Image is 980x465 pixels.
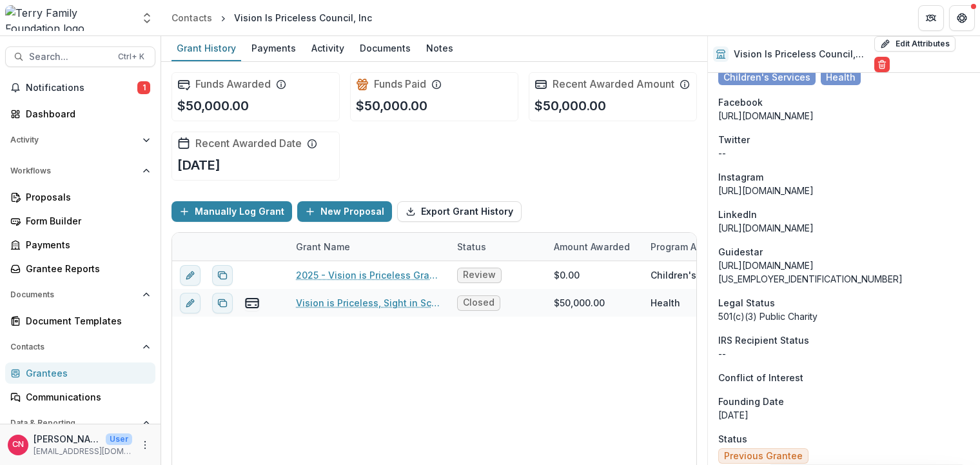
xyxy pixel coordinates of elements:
div: [URL][DOMAIN_NAME] [718,109,970,123]
div: Vision Is Priceless Council, Inc [234,11,372,25]
a: Document Templates [5,310,155,331]
p: $50,000.00 [534,96,606,115]
button: Open Activity [5,130,155,150]
span: Status [718,432,747,446]
a: Communications [5,386,155,408]
img: Terry Family Foundation logo [5,5,133,31]
h2: Recent Awarded Amount [553,78,674,90]
div: Program Areas [643,233,740,261]
button: Get Help [949,5,975,31]
a: Grantees [5,362,155,384]
div: Grant Name [288,233,449,261]
div: Grantees [26,366,145,380]
a: Notes [421,36,458,61]
button: Manually Log Grant [171,201,292,222]
button: edit [180,293,201,313]
div: Communications [26,390,145,404]
button: Duplicate proposal [212,265,233,286]
div: Amount Awarded [546,233,643,261]
div: [URL][DOMAIN_NAME] [718,184,970,197]
h2: Funds Paid [374,78,426,90]
div: Proposals [26,190,145,204]
a: Form Builder [5,210,155,232]
span: IRS Recipient Status [718,333,809,347]
span: Closed [463,297,495,308]
div: Payments [26,238,145,252]
a: Vision is Priceless, Sight in Schools Children's Vision Program, 50000, Children's Services [296,296,442,310]
span: Conflict of Interest [718,371,803,384]
div: [DATE] [718,408,970,422]
button: Search... [5,46,155,67]
h2: Vision Is Priceless Council, Inc [734,49,870,60]
div: Document Templates [26,314,145,328]
span: Notifications [26,83,137,94]
button: view-payments [244,295,260,311]
div: -- [718,347,970,361]
p: $50,000.00 [356,96,427,115]
button: Duplicate proposal [212,293,233,313]
div: Status [449,240,494,253]
div: Carol Nieves [12,440,24,449]
a: Proposals [5,186,155,208]
div: $50,000.00 [554,296,605,310]
a: Contacts [166,8,217,27]
button: Open Data & Reporting [5,413,155,433]
div: Grant History [171,39,241,57]
a: Documents [355,36,416,61]
a: 2025 - Vision is Priceless Grant Application - Program or Project [296,268,442,282]
div: Activity [306,39,349,57]
span: Previous Grantee [724,451,803,462]
h2: Recent Awarded Date [195,137,302,150]
div: Notes [421,39,458,57]
button: Notifications1 [5,77,155,98]
div: Amount Awarded [546,240,638,253]
div: -- [718,146,970,160]
span: Contacts [10,342,137,351]
div: Health [651,296,680,310]
span: Health [826,72,856,83]
span: Facebook [718,95,763,109]
button: Partners [918,5,944,31]
div: Status [449,233,546,261]
span: LinkedIn [718,208,757,221]
a: Grant History [171,36,241,61]
div: 501(c)(3) Public Charity [718,310,970,323]
button: Open entity switcher [138,5,156,31]
div: Children's Services [651,268,732,282]
span: Guidestar [718,245,763,259]
span: Instagram [718,170,763,184]
p: [PERSON_NAME] [34,432,101,446]
h2: Funds Awarded [195,78,271,90]
div: Form Builder [26,214,145,228]
div: Documents [355,39,416,57]
span: Founding Date [718,395,784,408]
div: Payments [246,39,301,57]
span: 1 [137,81,150,94]
div: Grantee Reports [26,262,145,275]
span: Children's Services [723,72,810,83]
button: Open Workflows [5,161,155,181]
button: Open Contacts [5,337,155,357]
button: edit [180,265,201,286]
div: Program Areas [643,240,724,253]
div: [URL][DOMAIN_NAME] [718,221,970,235]
div: Contacts [171,11,212,25]
span: Workflows [10,166,137,175]
span: Search... [29,52,110,63]
span: Review [463,270,496,281]
span: Data & Reporting [10,419,137,428]
button: New Proposal [297,201,392,222]
button: Open Documents [5,284,155,305]
div: Ctrl + K [115,50,147,64]
a: Grantee Reports [5,258,155,279]
span: Legal Status [718,296,775,310]
div: Grant Name [288,240,358,253]
p: [DATE] [177,155,220,175]
p: User [106,433,132,445]
span: Activity [10,135,137,144]
div: Dashboard [26,107,145,121]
